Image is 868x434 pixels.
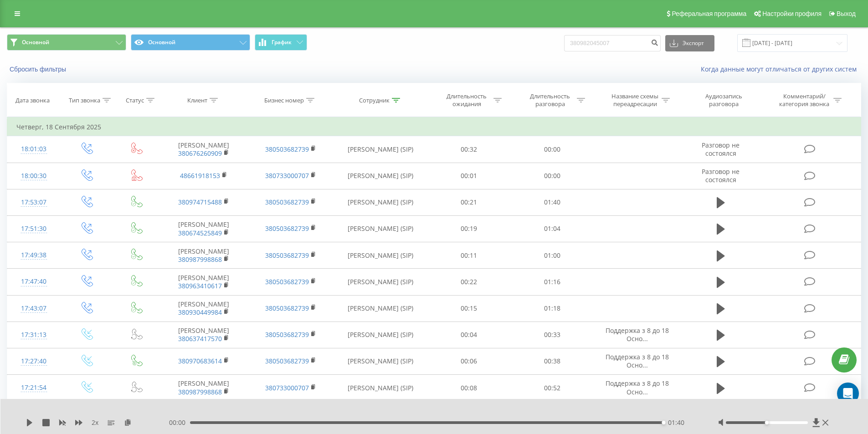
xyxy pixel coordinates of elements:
td: [PERSON_NAME] (SIP) [334,215,427,242]
a: 380970683614 [178,357,222,365]
td: 00:22 [427,269,511,295]
span: Основной [22,39,49,46]
td: 01:18 [511,295,594,322]
td: 00:06 [427,348,511,374]
div: Дата звонка [15,97,50,104]
a: 380503682739 [265,304,309,312]
td: 00:52 [511,375,594,401]
td: 00:00 [511,136,594,163]
a: 380733000707 [265,383,309,392]
td: [PERSON_NAME] [160,322,247,348]
span: 00:00 [169,418,190,427]
td: [PERSON_NAME] (SIP) [334,136,427,163]
div: Accessibility label [662,421,665,424]
td: [PERSON_NAME] [160,375,247,401]
a: 380503682739 [265,357,309,365]
div: Аудиозапись разговора [694,92,753,108]
a: 380987998868 [178,255,222,264]
a: 380503682739 [265,198,309,206]
div: Бизнес номер [264,97,304,104]
td: 01:04 [511,215,594,242]
div: 17:21:54 [16,379,51,397]
div: Статус [126,97,144,104]
a: 380987998868 [178,388,222,396]
a: 380503682739 [265,145,309,153]
td: [PERSON_NAME] (SIP) [334,375,427,401]
td: 00:08 [427,375,511,401]
td: 00:38 [511,348,594,374]
span: Разговор не состоялся [702,141,740,158]
button: Экспорт [665,35,714,51]
td: [PERSON_NAME] [160,215,247,242]
span: 01:40 [668,418,684,427]
div: Клиент [187,97,207,104]
div: 18:00:30 [16,167,51,185]
span: График [272,39,292,46]
div: 17:31:13 [16,326,51,344]
td: 00:00 [511,163,594,189]
div: Название схемы переадресации [611,92,659,108]
span: 2 x [92,418,98,427]
td: [PERSON_NAME] (SIP) [334,322,427,348]
td: 00:33 [511,322,594,348]
a: 380674525849 [178,229,222,237]
span: Выход [837,10,856,17]
a: 380637417570 [178,334,222,343]
input: Поиск по номеру [564,35,661,51]
div: 17:51:30 [16,220,51,238]
a: 380503682739 [265,330,309,339]
td: [PERSON_NAME] (SIP) [334,269,427,295]
div: 17:49:38 [16,246,51,264]
td: 01:00 [511,242,594,269]
td: [PERSON_NAME] [160,269,247,295]
span: Поддержка з 8 до 18 Осно... [606,379,669,396]
td: 00:32 [427,136,511,163]
span: Поддержка з 8 до 18 Осно... [606,352,669,369]
td: [PERSON_NAME] [160,295,247,322]
div: Тип звонка [69,97,100,104]
div: Длительность разговора [526,92,575,108]
button: Основной [7,34,126,51]
td: 00:01 [427,163,511,189]
td: [PERSON_NAME] (SIP) [334,348,427,374]
td: [PERSON_NAME] (SIP) [334,242,427,269]
div: 17:27:40 [16,352,51,370]
a: 380930449984 [178,308,222,317]
div: Комментарий/категория звонка [778,92,831,108]
td: [PERSON_NAME] [160,242,247,269]
a: 380676260909 [178,149,222,158]
span: Настройки профиля [762,10,822,17]
button: График [255,34,307,51]
div: 17:53:07 [16,194,51,211]
div: 17:47:40 [16,273,51,291]
span: Разговор не состоялся [702,167,740,184]
td: [PERSON_NAME] (SIP) [334,295,427,322]
a: 380503682739 [265,224,309,233]
td: [PERSON_NAME] [160,136,247,163]
td: 00:19 [427,215,511,242]
a: 380974715488 [178,198,222,206]
div: 17:43:07 [16,300,51,317]
td: 00:11 [427,242,511,269]
td: [PERSON_NAME] (SIP) [334,189,427,215]
div: Open Intercom Messenger [837,383,859,404]
td: 01:16 [511,269,594,295]
a: 48661918153 [180,171,220,180]
div: Accessibility label [765,421,769,424]
a: 380503682739 [265,277,309,286]
td: 00:15 [427,295,511,322]
a: Когда данные могут отличаться от других систем [701,65,861,73]
td: [PERSON_NAME] (SIP) [334,163,427,189]
div: Сотрудник [359,97,390,104]
div: 18:01:03 [16,140,51,158]
a: 380503682739 [265,251,309,260]
button: Основной [131,34,250,51]
a: 380963410617 [178,281,222,290]
button: Сбросить фильтры [7,65,71,73]
td: 00:04 [427,322,511,348]
div: Длительность ожидания [442,92,491,108]
td: 00:21 [427,189,511,215]
span: Поддержка з 8 до 18 Осно... [606,326,669,343]
span: Реферальная программа [672,10,746,17]
td: 01:40 [511,189,594,215]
